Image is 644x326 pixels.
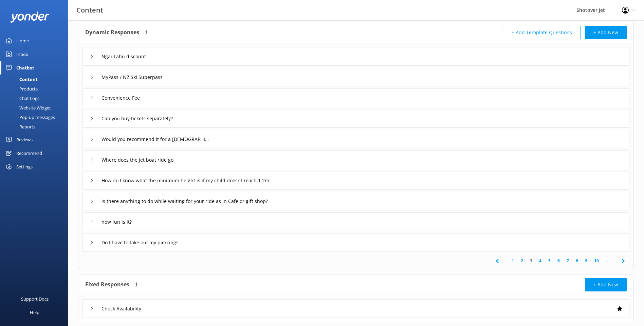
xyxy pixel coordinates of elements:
[517,258,527,264] a: 2
[10,12,49,23] img: yonder-white-logo.png
[585,278,627,291] button: + Add New
[16,146,42,160] div: Recommend
[4,94,39,103] div: Chat Logs
[85,278,129,291] h4: Fixed Responses
[21,292,49,306] div: Support Docs
[582,258,591,264] a: 9
[16,61,34,75] div: Chatbot
[4,122,35,131] div: Reports
[4,75,38,84] div: Content
[527,258,536,264] a: 3
[4,94,68,103] a: Chat Logs
[16,160,33,174] div: Settings
[4,84,38,94] div: Products
[563,258,572,264] a: 7
[4,113,68,122] a: Pop-up messages
[585,26,627,39] button: + Add New
[591,258,602,264] a: 10
[4,122,68,131] a: Reports
[536,258,545,264] a: 4
[508,258,517,264] a: 1
[4,103,51,113] div: Website Widget
[572,258,582,264] a: 8
[16,47,28,61] div: Inbox
[30,306,39,319] div: Help
[85,26,139,39] h4: Dynamic Responses
[16,34,29,47] div: Home
[602,258,612,264] span: ...
[554,258,563,264] a: 6
[503,26,581,39] button: + Add Template Questions
[4,75,68,84] a: Content
[4,84,68,94] a: Products
[76,5,103,16] h3: Content
[16,133,33,146] div: Reviews
[4,103,68,113] a: Website Widget
[4,113,55,122] div: Pop-up messages
[545,258,554,264] a: 5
